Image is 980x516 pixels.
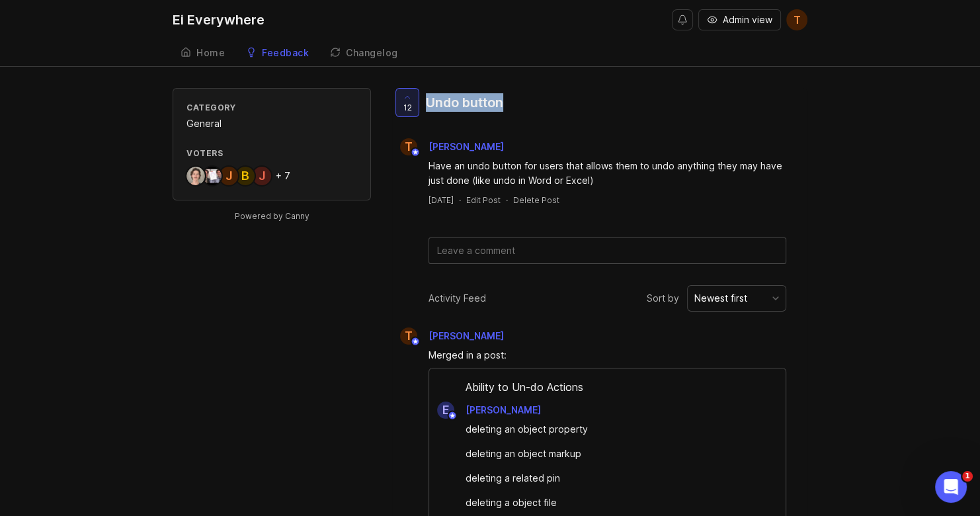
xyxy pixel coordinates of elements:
span: Sort by [647,291,679,306]
div: deleting a related pin [466,471,764,486]
iframe: Intercom live chat [935,471,967,503]
div: b [235,165,256,187]
img: member badge [411,337,421,347]
time: [DATE] [429,195,454,205]
button: Admin view [698,9,781,30]
span: [PERSON_NAME] [429,330,504,341]
a: Changelog [322,40,406,67]
span: [PERSON_NAME] [466,404,541,415]
span: 12 [403,102,412,113]
div: J [251,165,272,187]
a: [DATE] [429,194,454,206]
div: Voters [186,148,357,159]
button: Notifications [672,9,693,30]
button: 12 [395,88,419,117]
span: Admin view [723,13,772,26]
div: Category [186,102,357,113]
a: Feedback [238,40,317,67]
div: Edit Post [466,194,501,206]
div: Changelog [346,48,398,58]
span: 1 [962,471,973,482]
div: Ei Everywhere [173,13,265,26]
div: Home [196,48,225,58]
div: T [400,138,417,155]
a: E[PERSON_NAME] [429,402,551,419]
div: E [437,402,454,419]
div: Undo button [426,93,503,112]
span: T [794,12,801,28]
div: General [186,116,357,131]
a: Powered by Canny [233,208,311,224]
img: member badge [411,148,421,157]
div: deleting an object markup [466,447,764,461]
img: member badge [448,411,458,421]
div: Activity Feed [429,291,486,306]
div: Have an undo button for users that allows them to undo anything they may have just done (like und... [429,159,786,188]
div: · [506,194,508,206]
div: + 7 [276,171,290,181]
a: T[PERSON_NAME] [392,327,514,345]
div: Feedback [262,48,309,58]
div: Ability to Un-do Actions [429,379,786,402]
a: Home [173,40,233,67]
div: T [400,327,417,345]
div: J [218,165,239,187]
div: deleting an object property [466,422,764,437]
img: Cole Clabough [203,167,222,185]
a: T[PERSON_NAME] [392,138,514,155]
span: [PERSON_NAME] [429,141,504,152]
img: August Foster [186,167,205,185]
div: deleting a object file [466,495,764,510]
div: Delete Post [513,194,559,206]
div: Merged in a post: [429,348,786,363]
div: · [459,194,461,206]
button: T [786,9,807,30]
div: Newest first [694,291,747,306]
